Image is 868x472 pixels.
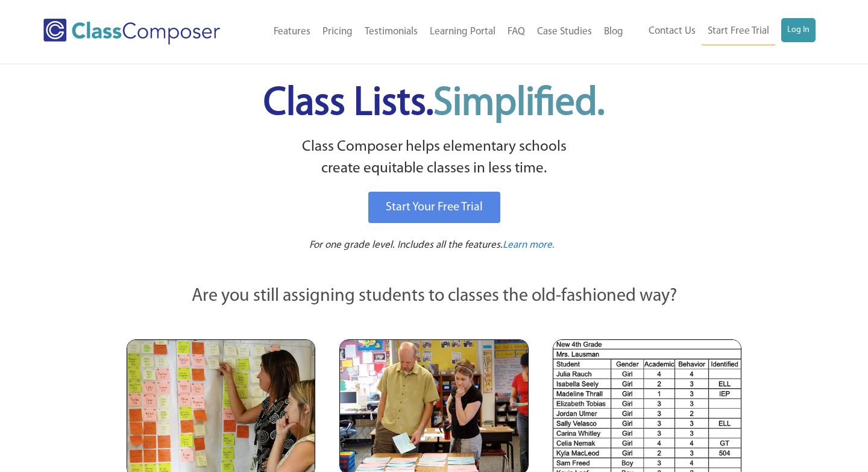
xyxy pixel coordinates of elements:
[125,136,743,180] p: Class Composer helps elementary schools create equitable classes in less time.
[268,19,316,45] a: Features
[433,84,605,124] span: Simplified.
[248,19,629,45] nav: Header Menu
[781,18,816,42] a: Log In
[643,18,702,45] a: Contact Us
[424,19,502,45] a: Learning Portal
[503,238,555,253] a: Learn more.
[263,84,605,124] span: Class Lists.
[598,19,629,45] a: Blog
[386,201,483,213] span: Start Your Free Trial
[503,240,555,250] span: Learn more.
[502,19,531,45] a: FAQ
[702,18,775,45] a: Start Free Trial
[531,19,598,45] a: Case Studies
[368,192,500,223] a: Start Your Free Trial
[127,283,741,310] p: Are you still assigning students to classes the old-fashioned way?
[316,19,359,45] a: Pricing
[43,19,220,45] img: Class Composer
[629,18,816,45] nav: Header Menu
[309,240,503,250] span: For one grade level. Includes all the features.
[359,19,424,45] a: Testimonials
